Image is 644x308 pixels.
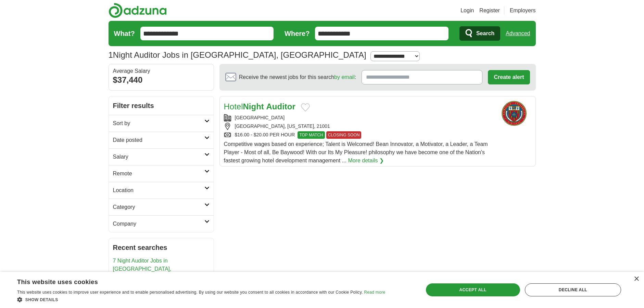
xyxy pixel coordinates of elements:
[114,28,135,39] label: What?
[479,6,500,15] a: Register
[113,258,172,280] a: 7 Night Auditor Jobs in [GEOGRAPHIC_DATA], [GEOGRAPHIC_DATA]
[113,186,204,195] h2: Location
[334,74,355,80] a: by email
[301,103,310,111] button: Add to favorite jobs
[506,27,530,40] a: Advanced
[476,27,494,40] span: Search
[109,132,214,148] a: Date posted
[113,242,210,253] h2: Recent searches
[266,102,295,111] strong: Auditor
[109,165,214,182] a: Remote
[17,296,385,303] div: Show details
[109,148,214,165] a: Salary
[113,153,204,161] h2: Salary
[113,220,204,228] h2: Company
[113,170,204,178] h2: Remote
[525,283,621,296] div: Decline all
[113,136,204,144] h2: Date posted
[285,28,310,39] label: Where?
[235,115,285,120] a: [GEOGRAPHIC_DATA]
[224,123,492,130] div: [GEOGRAPHIC_DATA], [US_STATE], 21001
[364,290,385,295] a: Read more, opens a new window
[426,283,520,296] div: Accept all
[109,50,366,59] h1: Night Auditor Jobs in [GEOGRAPHIC_DATA], [GEOGRAPHIC_DATA]
[459,26,500,41] button: Search
[17,276,368,286] div: This website uses cookies
[109,182,214,199] a: Location
[460,6,474,15] a: Login
[113,119,204,128] h2: Sort by
[113,74,210,86] div: $37,440
[25,297,58,302] span: Show details
[109,215,214,232] a: Company
[224,102,295,111] a: HotelNight Auditor
[109,49,113,61] span: 1
[239,73,356,81] span: Receive the newest jobs for this search :
[326,131,362,139] span: CLOSING SOON
[109,115,214,132] a: Sort by
[497,101,531,126] img: Fairfield University logo
[17,290,363,295] span: This website uses cookies to improve user experience and to enable personalised advertising. By u...
[113,203,204,211] h2: Category
[298,131,325,139] span: TOP MATCH
[348,157,384,165] a: More details ❯
[109,199,214,215] a: Category
[243,102,264,111] strong: Night
[109,96,214,115] h2: Filter results
[113,68,210,74] div: Average Salary
[488,70,530,84] button: Create alert
[224,141,488,163] span: Competitive wages based on experience; Talent is Welcomed! Bean Innovator, a Motivator, a Leader,...
[634,277,639,282] div: Close
[510,6,536,15] a: Employers
[224,131,492,139] div: $16.00 - $20.00 PER HOUR
[109,3,167,18] img: Adzuna logo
